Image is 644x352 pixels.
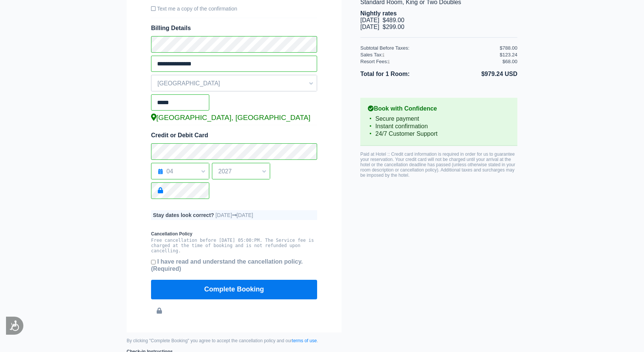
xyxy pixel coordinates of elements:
[151,280,317,299] button: Complete Booking
[151,165,209,178] span: 04
[368,123,510,130] li: Instant confirmation
[151,132,208,138] span: Credit or Debit Card
[151,238,317,253] pre: Free cancellation before [DATE] 05:00:PM. The Service fee is charged at the time of booking and i...
[212,165,270,178] span: 2027
[500,45,517,51] div: $788.00
[502,59,517,64] div: $68.00
[360,152,515,178] span: Paid at Hotel :: Credit card information is required in order for us to guarantee your reservatio...
[439,69,517,79] li: $979.24 USD
[360,45,500,51] div: Subtotal Before Taxes:
[368,115,510,123] li: Secure payment
[151,3,317,15] label: Text me a copy of the confirmation
[216,212,253,218] span: [DATE] [DATE]
[500,52,517,58] div: $123.24
[151,77,317,90] span: [GEOGRAPHIC_DATA]
[151,114,317,122] div: [GEOGRAPHIC_DATA], [GEOGRAPHIC_DATA]
[151,266,181,272] span: (Required)
[153,212,214,218] b: Stay dates look correct?
[292,338,317,343] a: terms of use
[151,231,317,237] b: Cancellation Policy
[360,52,500,58] div: Sales Tax:
[368,105,510,112] b: Book with Confidence
[151,260,156,264] input: I have read and understand the cancellation policy.(Required)
[151,25,317,32] span: Billing Details
[360,69,439,79] li: Total for 1 Room:
[151,258,303,272] b: I have read and understand the cancellation policy.
[360,24,404,30] span: [DATE] $299.00
[360,59,500,64] div: Resort Fees:
[368,130,510,138] li: 24/7 Customer Support
[360,17,404,23] span: [DATE] $489.00
[360,10,397,17] b: Nightly rates
[127,338,342,343] small: By clicking "Complete Booking" you agree to accept the cancellation policy and our .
